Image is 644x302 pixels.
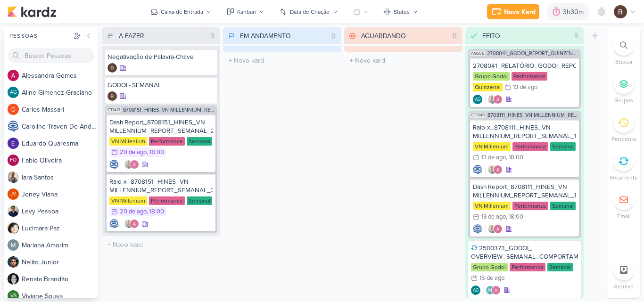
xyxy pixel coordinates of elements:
div: Criador(a): Rafael Dornelles [107,63,117,73]
img: Iara Santos [487,224,497,234]
p: Recorrente [610,173,638,182]
img: Rafael Dornelles [107,91,117,101]
div: C a r o l i n e T r a v e n D e A n d r a d e [22,122,98,131]
div: Raio-x_8708111_HINES_VN MILLENNIUM_REPORT_SEMANAL_14.08 [473,123,576,140]
div: Performance [510,263,545,271]
div: Semanal [550,202,576,210]
li: Ctrl + F [607,35,640,66]
div: Criador(a): Caroline Traven De Andrade [473,224,482,234]
div: Aline Gimenez Graciano [473,95,482,104]
div: Performance [149,137,185,146]
div: Colaboradores: Iara Santos, Alessandra Gomes [122,160,139,169]
div: A l i n e G i m e n e z G r a c i a n o [22,88,98,98]
div: VN Millenium [109,196,147,205]
div: Quinzenal [473,83,503,91]
div: 0 [328,31,339,41]
div: Pessoas [8,32,72,40]
img: Alessandra Gomes [491,286,501,295]
img: Mariana Amorim [8,239,19,251]
div: VN Millenium [473,202,511,210]
img: Caroline Traven De Andrade [473,165,482,174]
p: Buscar [615,57,633,66]
span: 8708151_HINES_VN MILLENNIUM_REPORT_SEMANAL_21.08 [123,107,215,113]
div: , 18:00 [506,214,523,220]
input: + Novo kard [104,238,218,252]
p: Arquivo [614,282,634,291]
div: J o n e y V i a n a [22,189,98,199]
img: kardz.app [8,6,57,17]
input: Buscar Pessoas [8,48,94,63]
span: AG506 [470,51,485,56]
p: AG [475,98,481,102]
p: JV [10,192,16,197]
img: Alessandra Gomes [8,70,19,81]
div: F a b i o O l i v e i r a [22,155,98,165]
img: Iara Santos [487,95,497,104]
div: R e n a t a B r a n d ã o [22,274,98,284]
input: + Novo kard [225,54,339,67]
div: 3h30m [563,7,586,17]
input: + Novo kard [346,54,461,67]
div: Viviane Sousa [8,290,19,302]
div: 13 de ago [513,84,537,90]
img: Levy Pessoa [8,205,19,217]
p: AG [473,288,479,293]
img: Iara Santos [8,171,19,183]
div: Grupo Godoi [471,263,508,271]
img: Caroline Traven De Andrade [8,121,19,132]
div: 13 de ago [481,155,506,161]
div: GODOI - SEMANAL [107,81,215,90]
img: Lucimara Paz [8,222,19,234]
div: Performance [512,142,548,151]
div: Aline Gimenez Graciano [8,87,19,98]
img: Caroline Traven De Andrade [109,219,119,229]
p: VS [10,294,17,299]
div: , 18:00 [147,209,164,215]
img: Renata Brandão [8,273,19,285]
div: Performance [512,202,548,210]
div: 0 [449,31,461,41]
div: Aline Gimenez Graciano [486,286,495,295]
div: Colaboradores: Aline Gimenez Graciano, Alessandra Gomes [483,286,501,295]
div: VN Millenium [473,142,511,151]
div: E d u a r d o Q u a r e s m a [22,139,98,148]
div: Criador(a): Caroline Traven De Andrade [109,160,119,169]
img: Iara Santos [124,160,133,169]
div: M a r i a n a A m o r i m [22,240,98,250]
img: Rafael Dornelles [614,5,627,18]
div: Fabio Oliveira [8,155,19,166]
span: CT1345 [470,113,486,118]
div: Colaboradores: Iara Santos, Alessandra Gomes [485,165,503,174]
img: Alessandra Gomes [493,165,503,174]
div: Novo Kard [504,7,536,17]
img: Alessandra Gomes [130,219,139,229]
p: AG [10,90,17,95]
p: Grupos [614,96,633,105]
div: 13 de ago [481,214,506,220]
div: Grupo Godoi [473,72,510,81]
div: A l e s s a n d r a G o m e s [22,71,98,81]
img: Caroline Traven De Andrade [109,160,119,169]
div: 5 [570,31,582,41]
img: Alessandra Gomes [130,160,139,169]
img: Nelito Junior [8,256,19,268]
div: Negativação de Palavra-Chave [107,53,215,61]
div: Dash Report_8708151_HINES_VN MILLENNIUM_REPORT_SEMANAL_21.08 [109,118,213,135]
p: Pendente [611,135,636,143]
img: Iara Santos [124,219,133,229]
img: Eduardo Quaresma [8,138,19,149]
div: 2708041_RELATÓRIO_GODOI_REPORT_QUINZENAL_14.08 [473,62,576,70]
img: Rafael Dornelles [107,63,117,73]
img: Alessandra Gomes [493,95,503,104]
span: 2708041_GODOI_REPORT_QUINZENAL_14.08 [487,51,579,56]
div: C a r l o s M a s s a r i [22,105,98,114]
div: L u c i m a r a P a z [22,223,98,233]
div: Dash Report_8708111_HINES_VN MILLENNIUM_REPORT_SEMANAL_14.08 [473,183,576,200]
div: Semanal [187,196,212,205]
div: 15 de ago [479,275,504,281]
div: I a r a S a n t o s [22,172,98,182]
p: Email [617,212,631,220]
img: Caroline Traven De Andrade [473,224,482,234]
div: Performance [512,72,547,81]
div: Criador(a): Aline Gimenez Graciano [473,95,482,104]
